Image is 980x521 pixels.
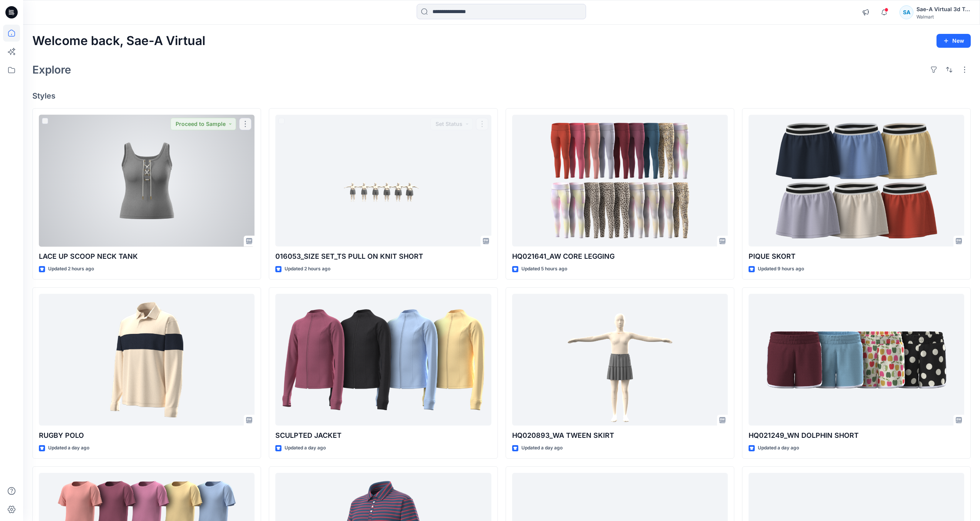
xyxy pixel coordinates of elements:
a: LACE UP SCOOP NECK TANK [39,115,255,247]
p: Updated a day ago [521,444,563,452]
p: Updated 2 hours ago [285,265,330,273]
a: HQ021249_WN DOLPHIN SHORT [749,294,964,426]
p: RUGBY POLO [39,430,255,441]
a: HQ020893_WA TWEEN SKIRT [512,294,728,426]
a: 016053_SIZE SET_TS PULL ON KNIT SHORT [275,115,491,247]
p: LACE UP SCOOP NECK TANK [39,251,255,262]
p: HQ021249_WN DOLPHIN SHORT [749,430,964,441]
p: 016053_SIZE SET_TS PULL ON KNIT SHORT [275,251,491,262]
button: New [936,34,971,48]
div: Sae-A Virtual 3d Team [916,5,970,14]
p: Updated 9 hours ago [758,265,804,273]
p: SCULPTED JACKET [275,430,491,441]
p: HQ020893_WA TWEEN SKIRT [512,430,728,441]
h2: Explore [32,64,71,76]
p: Updated 5 hours ago [521,265,567,273]
p: Updated a day ago [758,444,799,452]
div: SA [900,5,913,19]
a: RUGBY POLO [39,294,255,426]
p: Updated a day ago [48,444,89,452]
p: Updated a day ago [285,444,326,452]
div: Walmart [916,14,970,20]
p: PIQUE SKORT [749,251,964,262]
p: HQ021641_AW CORE LEGGING [512,251,728,262]
h4: Styles [32,91,971,101]
h2: Welcome back, Sae-A Virtual [32,34,205,48]
p: Updated 2 hours ago [48,265,94,273]
a: SCULPTED JACKET [275,294,491,426]
a: PIQUE SKORT [749,115,964,247]
a: HQ021641_AW CORE LEGGING [512,115,728,247]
